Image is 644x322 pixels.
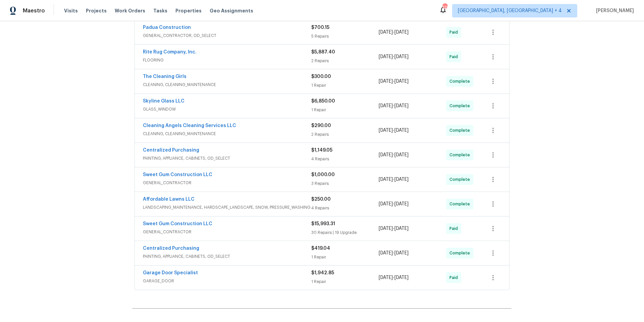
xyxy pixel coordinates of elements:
span: [DATE] [394,79,409,84]
span: [DATE] [379,153,393,157]
span: Complete [449,78,473,85]
span: Tasks [153,8,167,13]
span: [DATE] [394,275,409,280]
a: Affordable Lawns LLC [143,197,195,202]
span: $290.00 [311,123,331,128]
div: 1 Repair [311,254,379,260]
span: Visits [64,7,78,14]
span: [DATE] [379,79,393,84]
span: $1,942.85 [311,271,334,275]
span: GENERAL_CONTRACTOR [143,179,311,186]
div: 30 Repairs | 19 Upgrade [311,229,379,236]
span: $300.00 [311,74,331,79]
span: Maestro [23,7,45,14]
span: Complete [449,250,473,256]
span: [DATE] [394,30,409,35]
span: Paid [449,225,461,232]
span: [DATE] [394,177,409,182]
div: 1 Repair [311,82,379,89]
span: $250.00 [311,197,331,202]
div: 3 Repairs [311,180,379,187]
div: 4 Repairs [311,156,379,162]
span: LANDSCAPING_MAINTENANCE, HARDSCAPE_LANDSCAPE, SNOW, PRESSURE_WASHING [143,204,311,211]
span: FLOORING [143,57,311,64]
span: - [379,78,409,85]
span: - [379,176,409,183]
span: [DATE] [394,226,409,231]
a: Sweet Gum Construction LLC [143,172,212,177]
span: - [379,127,409,134]
span: Complete [449,103,473,109]
div: 128 [442,4,447,11]
span: $700.15 [311,25,329,30]
span: PAINTING, APPLIANCE, CABINETS, OD_SELECT [143,253,311,260]
span: [DATE] [394,104,409,108]
span: Complete [449,176,473,183]
span: CLEANING, CLEANING_MAINTENANCE [143,81,311,88]
span: $5,887.40 [311,50,335,54]
span: - [379,250,409,256]
span: [GEOGRAPHIC_DATA], [GEOGRAPHIC_DATA] + 4 [458,7,562,14]
span: - [379,201,409,207]
span: GENERAL_CONTRACTOR [143,229,311,235]
a: The Cleaning Girls [143,74,186,79]
div: 1 Repair [311,107,379,113]
span: $6,850.00 [311,99,335,104]
span: [DATE] [394,153,409,157]
a: Skyline Glass LLC [143,99,184,104]
span: [DATE] [379,54,393,59]
div: 1 Repair [311,278,379,285]
span: [DATE] [379,275,393,280]
div: 2 Repairs [311,131,379,138]
span: Paid [449,29,461,36]
span: [DATE] [379,30,393,35]
span: PAINTING, APPLIANCE, CABINETS, OD_SELECT [143,155,311,162]
span: $15,993.31 [311,222,335,226]
span: GLASS_WINDOW [143,106,311,113]
span: Complete [449,152,473,158]
a: Centralized Purchasing [143,246,199,251]
a: Centralized Purchasing [143,148,199,153]
span: [DATE] [394,54,409,59]
span: [DATE] [379,226,393,231]
span: - [379,103,409,109]
span: Paid [449,53,461,60]
span: Projects [86,7,107,14]
div: 4 Repairs [311,205,379,211]
a: Rite Rug Company, Inc. [143,50,197,54]
span: [DATE] [379,128,393,133]
span: [DATE] [379,202,393,206]
span: GARAGE_DOOR [143,278,311,284]
div: 2 Repairs [311,57,379,64]
span: CLEANING, CLEANING_MAINTENANCE [143,130,311,137]
span: - [379,225,409,232]
span: [DATE] [394,202,409,206]
a: Garage Door Specialist [143,271,198,275]
span: Geo Assignments [210,7,253,14]
span: [PERSON_NAME] [593,7,634,14]
span: $419.04 [311,246,330,251]
div: 5 Repairs [311,33,379,40]
span: Complete [449,201,473,207]
span: Properties [175,7,202,14]
span: [DATE] [379,251,393,255]
span: - [379,274,409,281]
span: GENERAL_CONTRACTOR, OD_SELECT [143,32,311,39]
span: [DATE] [379,177,393,182]
a: Sweet Gum Construction LLC [143,222,212,226]
a: Padua Construction [143,25,191,30]
span: Paid [449,274,461,281]
span: [DATE] [394,251,409,255]
span: $1,000.00 [311,172,335,177]
span: - [379,53,409,60]
span: - [379,152,409,158]
span: Complete [449,127,473,134]
span: [DATE] [394,128,409,133]
a: Cleaning Angels Cleaning Services LLC [143,123,236,128]
span: Work Orders [115,7,145,14]
span: [DATE] [379,104,393,108]
span: - [379,29,409,36]
span: $1,149.05 [311,148,332,153]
